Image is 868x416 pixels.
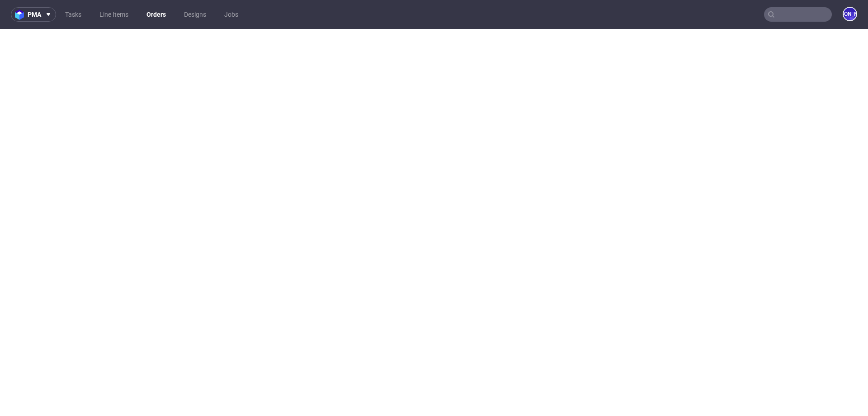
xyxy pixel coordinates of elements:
[94,7,134,22] a: Line Items
[179,7,212,22] a: Designs
[219,7,244,22] a: Jobs
[11,7,56,22] button: pma
[28,11,41,18] span: pma
[141,7,171,22] a: Orders
[60,7,87,22] a: Tasks
[844,8,856,20] figcaption: [PERSON_NAME]
[15,9,28,20] img: logo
